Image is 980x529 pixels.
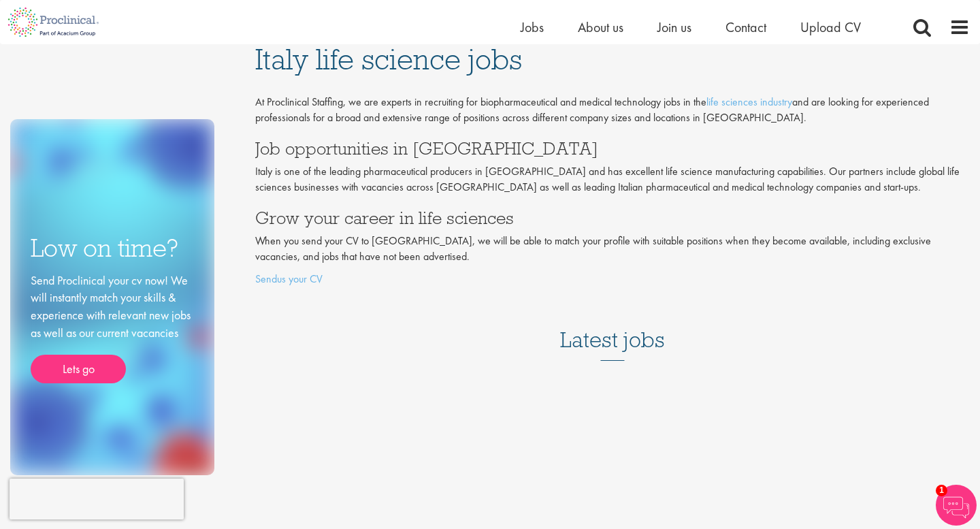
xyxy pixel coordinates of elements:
[657,18,691,36] a: Join us
[560,294,665,361] h3: Latest jobs
[706,95,792,109] a: life sciences industry
[31,235,194,261] h3: Low on time?
[255,95,970,126] p: At Proclinical Staffing, we are experts in recruiting for biopharmaceutical and medical technolog...
[255,209,970,227] h3: Grow your career in life sciences
[578,18,623,36] a: About us
[255,140,970,157] h3: Job opportunities in [GEOGRAPHIC_DATA]
[521,18,544,36] a: Jobs
[255,234,970,265] p: When you send your CV to [GEOGRAPHIC_DATA], we will be able to match your profile with suitable p...
[255,164,970,195] p: Italy is one of the leading pharmaceutical producers in [GEOGRAPHIC_DATA] and has excellent life ...
[255,41,522,78] span: Italy life science jobs
[936,485,977,526] img: Chatbot
[10,479,184,519] iframe: reCAPTCHA
[31,272,194,384] div: Send Proclinical your cv now! We will instantly match your skills & experience with relevant new ...
[936,485,947,496] span: 1
[31,355,126,383] a: Lets go
[255,272,323,286] a: Sendus your CV
[725,18,766,36] a: Contact
[800,18,861,36] a: Upload CV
